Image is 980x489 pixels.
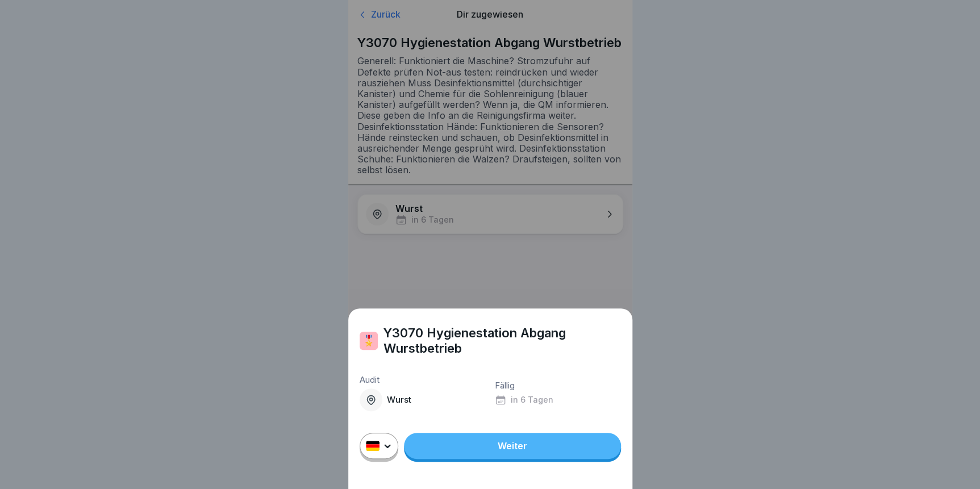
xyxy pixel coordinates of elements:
div: 🎖️ [360,332,378,350]
p: Fällig [495,381,621,391]
p: Audit [360,375,486,385]
p: in 6 Tagen [511,395,553,405]
p: Wurst [387,395,411,405]
p: Y3070 Hygienestation Abgang Wurstbetrieb [383,325,621,356]
a: Weiter [404,433,621,459]
img: de.svg [366,441,380,451]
